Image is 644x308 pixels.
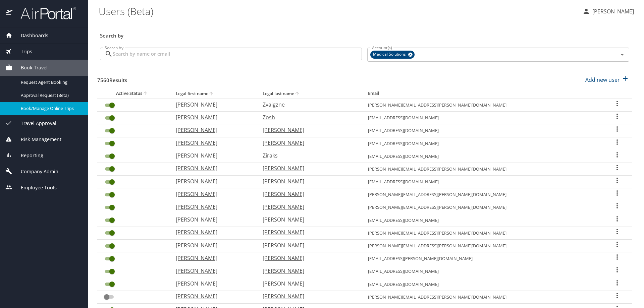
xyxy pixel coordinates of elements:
[263,164,355,172] p: [PERSON_NAME]
[263,126,355,134] p: [PERSON_NAME]
[263,241,355,249] p: [PERSON_NAME]
[363,278,602,291] td: [EMAIL_ADDRESS][DOMAIN_NAME]
[12,48,32,55] span: Trips
[263,101,355,109] p: Zvaigzne
[363,99,602,111] td: [PERSON_NAME][EMAIL_ADDRESS][PERSON_NAME][DOMAIN_NAME]
[176,101,249,109] p: [PERSON_NAME]
[176,241,249,249] p: [PERSON_NAME]
[100,28,629,40] h3: Search by
[176,126,249,134] p: [PERSON_NAME]
[263,228,355,236] p: [PERSON_NAME]
[363,89,602,99] th: Email
[580,5,637,17] button: [PERSON_NAME]
[263,113,355,121] p: Zosh
[583,72,632,87] button: Add new user
[618,50,627,59] button: Open
[176,292,249,300] p: [PERSON_NAME]
[263,254,355,262] p: [PERSON_NAME]
[170,89,257,99] th: Legal first name
[263,151,355,160] p: Ziraks
[176,139,249,147] p: [PERSON_NAME]
[97,89,170,99] th: Active Status
[208,91,215,97] button: sort
[263,190,355,198] p: [PERSON_NAME]
[6,7,13,20] img: icon-airportal.png
[263,292,355,300] p: [PERSON_NAME]
[363,112,602,124] td: [EMAIL_ADDRESS][DOMAIN_NAME]
[363,265,602,278] td: [EMAIL_ADDRESS][DOMAIN_NAME]
[263,177,355,185] p: [PERSON_NAME]
[370,51,415,59] div: Medical Solutions
[263,139,355,147] p: [PERSON_NAME]
[363,188,602,201] td: [PERSON_NAME][EMAIL_ADDRESS][PERSON_NAME][DOMAIN_NAME]
[21,105,80,112] span: Book/Manage Online Trips
[176,177,249,185] p: [PERSON_NAME]
[363,291,602,303] td: [PERSON_NAME][EMAIL_ADDRESS][PERSON_NAME][DOMAIN_NAME]
[263,215,355,224] p: [PERSON_NAME]
[176,267,249,275] p: [PERSON_NAME]
[176,190,249,198] p: [PERSON_NAME]
[176,203,249,211] p: [PERSON_NAME]
[176,113,249,121] p: [PERSON_NAME]
[13,7,76,20] img: airportal-logo.png
[363,176,602,188] td: [EMAIL_ADDRESS][DOMAIN_NAME]
[12,32,48,39] span: Dashboards
[176,280,249,288] p: [PERSON_NAME]
[12,184,57,191] span: Employee Tools
[257,89,363,99] th: Legal last name
[12,168,58,175] span: Company Admin
[363,214,602,227] td: [EMAIL_ADDRESS][DOMAIN_NAME]
[99,1,577,21] h1: Users (Beta)
[113,48,362,60] input: Search by name or email
[21,92,80,99] span: Approval Request (Beta)
[363,240,602,252] td: [PERSON_NAME][EMAIL_ADDRESS][PERSON_NAME][DOMAIN_NAME]
[12,136,61,143] span: Risk Management
[142,90,149,97] button: sort
[12,120,56,127] span: Travel Approval
[12,64,48,71] span: Book Travel
[176,254,249,262] p: [PERSON_NAME]
[176,215,249,224] p: [PERSON_NAME]
[294,91,301,97] button: sort
[21,79,80,85] span: Request Agent Booking
[263,280,355,288] p: [PERSON_NAME]
[363,201,602,214] td: [PERSON_NAME][EMAIL_ADDRESS][PERSON_NAME][DOMAIN_NAME]
[370,51,410,58] span: Medical Solutions
[363,163,602,175] td: [PERSON_NAME][EMAIL_ADDRESS][PERSON_NAME][DOMAIN_NAME]
[263,267,355,275] p: [PERSON_NAME]
[176,228,249,236] p: [PERSON_NAME]
[363,137,602,150] td: [EMAIL_ADDRESS][DOMAIN_NAME]
[176,164,249,172] p: [PERSON_NAME]
[585,76,620,84] p: Add new user
[363,124,602,137] td: [EMAIL_ADDRESS][DOMAIN_NAME]
[12,152,43,159] span: Reporting
[176,151,249,160] p: [PERSON_NAME]
[363,150,602,163] td: [EMAIL_ADDRESS][DOMAIN_NAME]
[590,7,634,15] p: [PERSON_NAME]
[263,203,355,211] p: [PERSON_NAME]
[97,72,127,84] h3: 7560 Results
[363,227,602,239] td: [PERSON_NAME][EMAIL_ADDRESS][PERSON_NAME][DOMAIN_NAME]
[363,252,602,265] td: [EMAIL_ADDRESS][PERSON_NAME][DOMAIN_NAME]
